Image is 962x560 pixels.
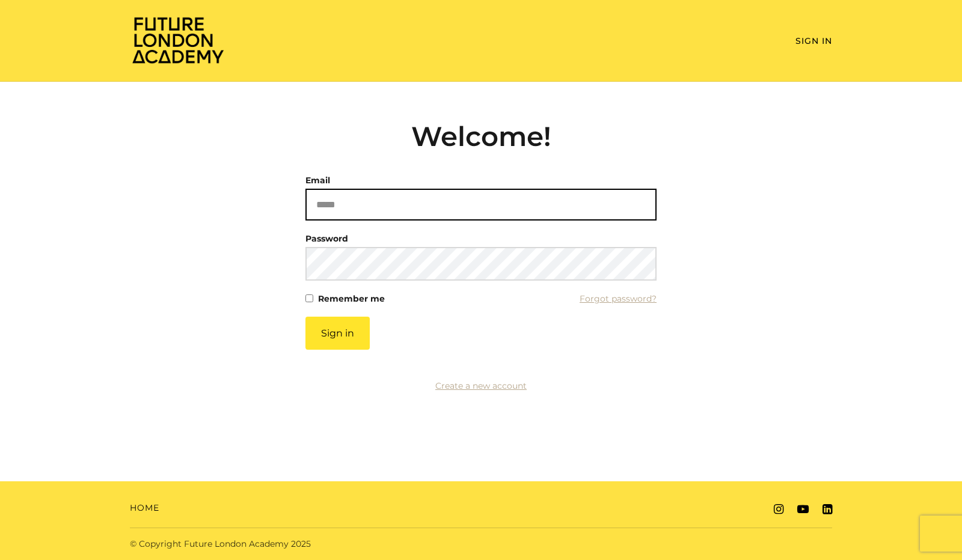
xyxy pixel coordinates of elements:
[305,120,657,153] h2: Welcome!
[120,538,481,550] div: © Copyright Future London Academy 2025
[435,380,527,391] a: Create a new account
[305,317,370,350] button: Sign in
[305,230,348,247] label: Password
[130,502,159,514] a: Home
[130,16,226,64] img: Home Page
[318,290,385,307] label: Remember me
[580,290,657,307] a: Forgot password?
[305,172,330,189] label: Email
[795,35,832,46] a: Sign In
